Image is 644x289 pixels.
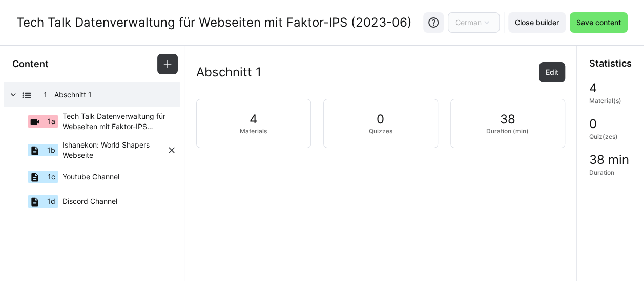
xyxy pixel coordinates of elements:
button: Save content [570,12,628,33]
span: 0 [589,117,597,131]
div: Tech Talk Datenverwaltung für Webseiten mit Faktor-IPS (2023-06) [16,15,412,30]
h2: 0 [377,112,384,127]
button: Edit [539,62,565,82]
span: 38 min [589,153,629,167]
h2: Abschnitt 1 [196,65,261,80]
button: Close builder [508,12,566,33]
span: 1a [48,116,55,127]
span: Tech Talk Datenverwaltung für Webseiten mit Faktor-IPS (2023-06) [63,111,167,132]
span: Youtube Channel [63,172,119,182]
span: Discord Channel [63,196,117,207]
p: Quizzes [369,127,392,135]
span: Edit [544,67,560,77]
span: 1d [47,196,55,207]
h2: 4 [250,112,257,127]
p: Materials [240,127,267,135]
span: German [455,17,482,28]
span: 4 [589,81,597,95]
span: Save content [575,17,622,28]
h3: Statistics [589,58,632,69]
span: Quiz(zes) [589,133,618,141]
span: Close builder [513,17,560,28]
span: 1b [47,145,55,155]
h2: 38 [500,112,515,127]
span: Ishanekon: World Shapers Webseite [63,140,167,160]
span: Material(s) [589,97,621,105]
span: 1 [44,90,47,100]
h3: Content [12,58,49,70]
p: Duration (min) [486,127,529,135]
span: 1c [48,172,55,182]
span: Abschnitt 1 [54,90,167,100]
span: Duration [589,169,614,177]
